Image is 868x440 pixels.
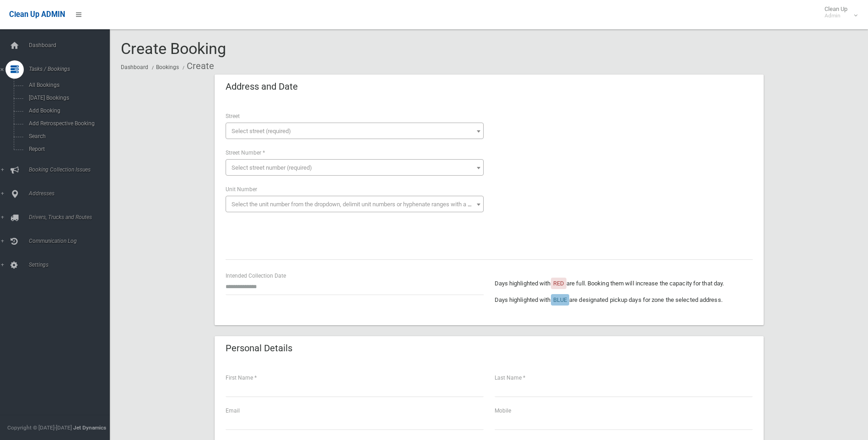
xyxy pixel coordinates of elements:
span: Drivers, Trucks and Routes [26,214,117,220]
span: [DATE] Bookings [26,95,109,101]
span: Create Booking [121,39,226,58]
span: Report [26,146,109,152]
a: Dashboard [121,64,148,70]
a: Bookings [156,64,179,70]
span: Dashboard [26,42,117,48]
span: Select street number (required) [232,164,312,171]
span: Add Booking [26,107,109,114]
span: Clean Up [820,5,857,19]
span: Communication Log [26,238,117,244]
strong: Jet Dynamics [73,424,106,431]
span: All Bookings [26,82,109,88]
span: Settings [26,262,117,268]
span: Select street (required) [232,128,291,134]
li: Create [180,58,214,75]
span: Search [26,133,109,140]
span: Select the unit number from the dropdown, delimit unit numbers or hyphenate ranges with a comma [232,201,487,208]
span: Copyright © [DATE]-[DATE] [7,424,72,431]
span: Addresses [26,190,117,197]
header: Personal Details [215,339,303,357]
small: Admin [825,12,847,19]
span: Clean Up ADMIN [9,10,65,19]
span: Booking Collection Issues [26,166,117,173]
span: Add Retrospective Booking [26,120,109,127]
p: Days highlighted with are full. Booking them will increase the capacity for that day. [495,278,753,289]
span: BLUE [553,296,567,303]
p: Days highlighted with are designated pickup days for zone the selected address. [495,295,753,306]
header: Address and Date [215,78,309,96]
span: RED [553,280,564,287]
span: Tasks / Bookings [26,66,117,72]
